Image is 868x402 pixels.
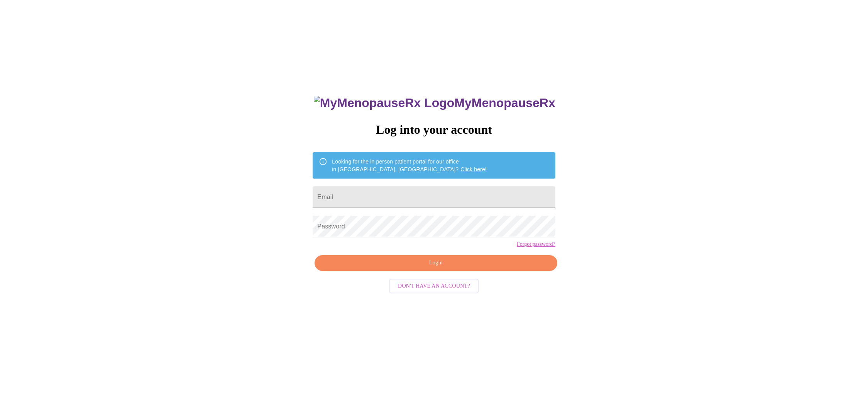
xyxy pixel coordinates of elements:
h3: Log into your account [313,123,555,137]
a: Don't have an account? [387,282,481,288]
button: Don't have an account? [389,279,479,294]
a: Forgot password? [517,241,555,247]
h3: MyMenopauseRx [314,96,555,110]
span: Login [323,258,548,268]
div: Looking for the in person patient portal for our office in [GEOGRAPHIC_DATA], [GEOGRAPHIC_DATA]? [332,155,487,176]
button: Login [315,255,557,271]
span: Don't have an account? [398,281,470,291]
a: Click here! [460,166,487,172]
img: MyMenopauseRx Logo [314,96,454,110]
